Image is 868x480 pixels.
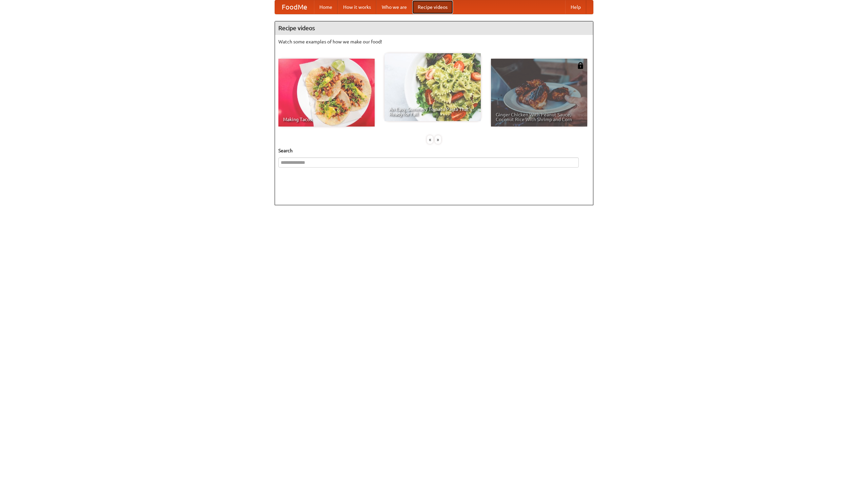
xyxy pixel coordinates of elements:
div: » [435,135,441,144]
a: Who we are [376,0,412,14]
a: An Easy, Summery Tomato Pasta That's Ready for Fall [384,53,481,121]
a: Making Tacos [278,59,375,127]
a: Home [314,0,338,14]
p: Watch some examples of how we make our food! [278,38,590,45]
span: An Easy, Summery Tomato Pasta That's Ready for Fall [389,107,476,116]
img: 483408.png [577,62,584,69]
a: Help [565,0,586,14]
a: Recipe videos [412,0,453,14]
div: « [427,135,433,144]
a: How it works [338,0,376,14]
h4: Recipe videos [275,21,593,35]
a: FoodMe [275,0,314,14]
span: Making Tacos [283,117,370,122]
h5: Search [278,147,590,154]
